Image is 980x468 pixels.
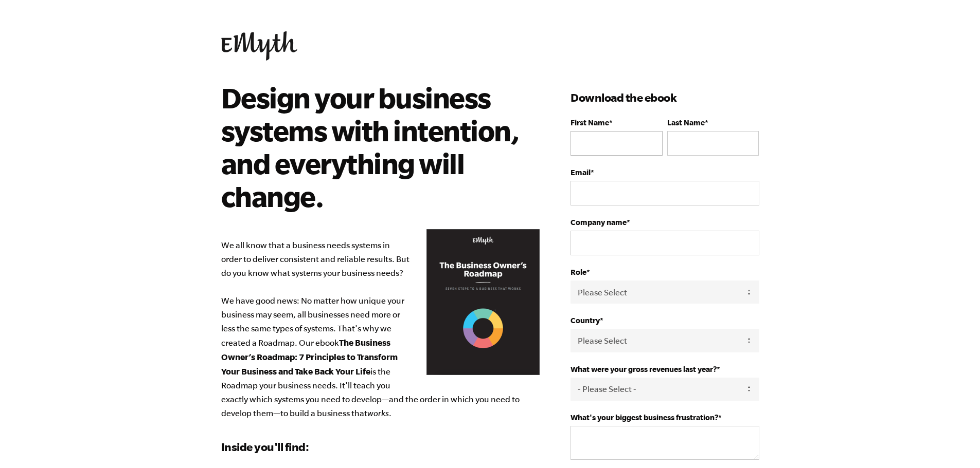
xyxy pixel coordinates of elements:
[667,118,705,127] span: Last Name
[221,439,540,455] h3: Inside you'll find:
[571,118,609,127] span: First Name
[221,81,525,213] h2: Design your business systems with intention, and everything will change.
[571,89,759,106] h3: Download the ebook
[221,31,297,61] img: EMyth
[367,408,389,418] em: works
[221,338,398,376] b: The Business Owner’s Roadmap: 7 Principles to Transform Your Business and Take Back Your Life
[571,316,600,325] span: Country
[929,419,980,468] iframe: Chat Widget
[571,365,717,373] span: What were your gross revenues last year?
[426,229,540,376] img: Business Owners Roadmap Cover
[571,168,591,177] span: Email
[221,238,540,420] p: We all know that a business needs systems in order to deliver consistent and reliable results. Bu...
[571,218,627,227] span: Company name
[571,268,586,276] span: Role
[571,413,718,422] span: What's your biggest business frustration?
